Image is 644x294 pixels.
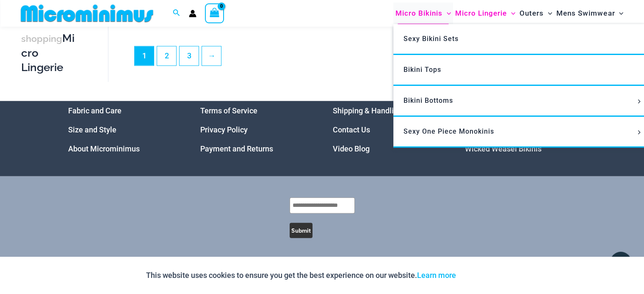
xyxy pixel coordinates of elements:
a: Account icon link [189,10,196,17]
button: Submit [290,223,312,238]
a: Page 2 [157,47,176,66]
nav: Site Navigation [392,1,627,25]
a: → [202,47,221,66]
a: Page 3 [180,47,199,66]
a: Video Blog [333,144,370,153]
span: Bikini Tops [404,66,441,74]
span: Menu Toggle [442,3,451,24]
span: Sexy One Piece Monokinis [404,127,494,135]
a: About Microminimus [68,144,140,153]
span: shopping [21,33,62,44]
a: Learn more [417,271,456,280]
a: Wicked Weasel Bikinis [465,144,542,153]
span: Menu Toggle [634,99,644,104]
span: Mens Swimwear [556,3,615,24]
span: Menu Toggle [507,3,515,24]
a: Privacy Policy [200,125,248,134]
a: Terms of Service [200,106,257,115]
a: Contact Us [333,125,370,134]
p: This website uses cookies to ensure you get the best experience on our website. [146,269,456,282]
span: Menu Toggle [634,130,644,135]
a: Shipping & Handling [333,106,402,115]
aside: Footer Widget 3 [333,101,444,158]
a: Mens SwimwearMenu ToggleMenu Toggle [554,3,625,24]
a: Search icon link [173,8,180,19]
span: Outers [520,3,544,24]
nav: Menu [68,101,180,158]
span: Menu Toggle [544,3,552,24]
h3: Micro Lingerie [21,31,78,74]
button: Accept [462,265,498,286]
nav: Menu [333,101,444,158]
a: Fabric and Care [68,106,122,115]
nav: Menu [200,101,312,158]
aside: Footer Widget 2 [200,101,312,158]
span: Menu Toggle [615,3,623,24]
a: Micro LingerieMenu ToggleMenu Toggle [453,3,517,24]
span: Page 1 [135,47,154,66]
span: Bikini Bottoms [404,96,453,104]
a: Payment and Returns [200,144,273,153]
span: Sexy Bikini Sets [404,35,459,43]
nav: Product Pagination [134,46,627,71]
aside: Footer Widget 1 [68,101,180,158]
span: Micro Bikinis [395,3,442,24]
a: OutersMenu ToggleMenu Toggle [517,3,554,24]
a: Micro BikinisMenu ToggleMenu Toggle [393,3,453,24]
a: Size and Style [68,125,116,134]
a: View Shopping Cart, empty [205,3,224,23]
span: Micro Lingerie [455,3,507,24]
img: MM SHOP LOGO FLAT [17,4,157,23]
